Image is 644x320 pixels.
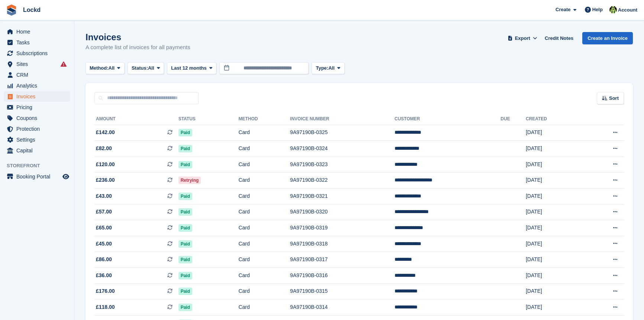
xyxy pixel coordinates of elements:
[4,145,70,156] a: menu
[556,6,570,13] span: Create
[290,252,395,268] td: 9A97190B-0317
[526,113,582,125] th: Created
[542,32,576,44] a: Credit Notes
[61,172,70,181] a: Preview store
[526,125,582,141] td: [DATE]
[96,129,115,136] span: £142.00
[238,283,290,300] td: Card
[86,43,190,52] p: A complete list of invoices for all payments
[20,4,44,16] a: Lockd
[290,220,395,236] td: 9A97190B-0319
[16,91,61,102] span: Invoices
[96,256,112,263] span: £86.00
[86,62,125,75] button: Method: All
[238,300,290,316] td: Card
[61,61,67,67] i: Smart entry sync failures have occurred
[16,171,61,182] span: Booking Portal
[96,161,115,168] span: £120.00
[4,37,70,48] a: menu
[96,192,112,200] span: £43.00
[7,162,74,169] span: Storefront
[16,26,61,37] span: Home
[526,252,582,268] td: [DATE]
[128,62,164,75] button: Status: All
[96,287,115,295] span: £176.00
[178,161,192,168] span: Paid
[526,188,582,205] td: [DATE]
[16,113,61,123] span: Coupons
[592,6,603,13] span: Help
[16,124,61,134] span: Protection
[526,156,582,172] td: [DATE]
[178,129,192,136] span: Paid
[178,288,192,295] span: Paid
[4,80,70,91] a: menu
[109,64,115,72] span: All
[178,240,192,248] span: Paid
[238,252,290,268] td: Card
[4,124,70,134] a: menu
[618,6,637,14] span: Account
[526,236,582,252] td: [DATE]
[238,236,290,252] td: Card
[171,64,206,72] span: Last 12 months
[526,283,582,300] td: [DATE]
[167,62,216,75] button: Last 12 months
[609,95,619,102] span: Sort
[290,300,395,316] td: 9A97190B-0314
[238,172,290,188] td: Card
[238,113,290,125] th: Method
[4,26,70,37] a: menu
[526,268,582,284] td: [DATE]
[238,156,290,172] td: Card
[609,6,617,13] img: Jamie Budding
[290,141,395,157] td: 9A97190B-0324
[526,141,582,157] td: [DATE]
[96,303,115,311] span: £118.00
[526,204,582,220] td: [DATE]
[238,268,290,284] td: Card
[4,59,70,69] a: menu
[94,113,178,125] th: Amount
[178,193,192,200] span: Paid
[4,70,70,80] a: menu
[178,208,192,216] span: Paid
[238,141,290,157] td: Card
[16,134,61,145] span: Settings
[4,102,70,113] a: menu
[515,35,530,42] span: Export
[178,113,239,125] th: Status
[178,272,192,279] span: Paid
[290,113,395,125] th: Invoice Number
[328,64,335,72] span: All
[178,224,192,232] span: Paid
[395,113,500,125] th: Customer
[312,62,344,75] button: Type: All
[4,171,70,182] a: menu
[96,272,112,279] span: £36.00
[290,204,395,220] td: 9A97190B-0320
[238,188,290,205] td: Card
[16,59,61,69] span: Sites
[16,145,61,156] span: Capital
[16,48,61,58] span: Subscriptions
[96,208,112,216] span: £57.00
[132,64,148,72] span: Status:
[290,268,395,284] td: 9A97190B-0316
[96,240,112,248] span: £45.00
[4,48,70,58] a: menu
[4,134,70,145] a: menu
[16,102,61,113] span: Pricing
[500,113,526,125] th: Due
[6,4,17,16] img: stora-icon-8386f47178a22dfd0bd8f6a31ec36ba5ce8667c1dd55bd0f319d3a0aa187defe.svg
[526,172,582,188] td: [DATE]
[178,304,192,311] span: Paid
[86,32,190,42] h1: Invoices
[96,224,112,232] span: £65.00
[148,64,154,72] span: All
[316,64,328,72] span: Type:
[96,176,115,184] span: £236.00
[290,156,395,172] td: 9A97190B-0323
[4,91,70,102] a: menu
[16,70,61,80] span: CRM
